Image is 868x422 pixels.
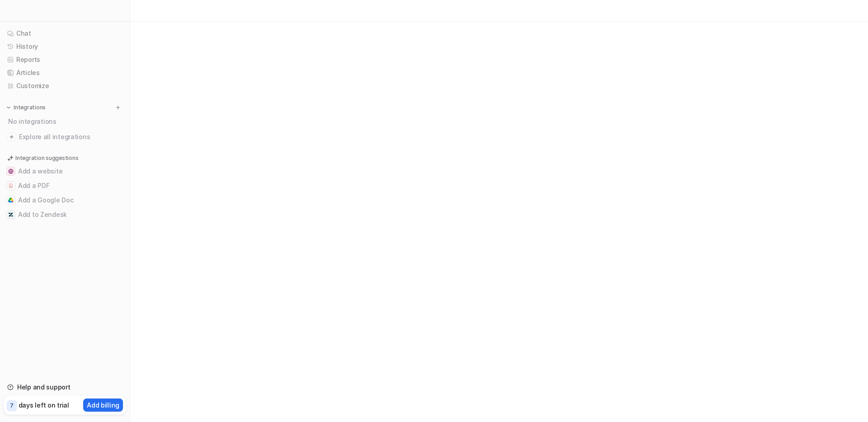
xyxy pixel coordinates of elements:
[8,212,14,217] img: Add to Zendesk
[5,114,126,129] div: No integrations
[4,131,126,143] a: Explore all integrations
[5,104,12,111] img: expand menu
[15,154,78,162] p: Integration suggestions
[8,183,14,188] img: Add a PDF
[4,193,126,207] button: Add a Google DocAdd a Google Doc
[8,169,14,174] img: Add a website
[14,104,46,111] p: Integrations
[4,103,48,112] button: Integrations
[4,80,126,92] a: Customize
[19,400,69,410] p: days left on trial
[4,27,126,40] a: Chat
[4,164,126,178] button: Add a websiteAdd a website
[10,402,14,410] p: 7
[4,40,126,53] a: History
[7,132,16,141] img: explore all integrations
[83,399,123,412] button: Add billing
[4,207,126,222] button: Add to ZendeskAdd to Zendesk
[4,66,126,79] a: Articles
[4,381,126,394] a: Help and support
[19,130,123,144] span: Explore all integrations
[4,178,126,193] button: Add a PDFAdd a PDF
[8,197,14,203] img: Add a Google Doc
[4,53,126,66] a: Reports
[115,104,121,111] img: menu_add.svg
[87,400,119,410] p: Add billing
